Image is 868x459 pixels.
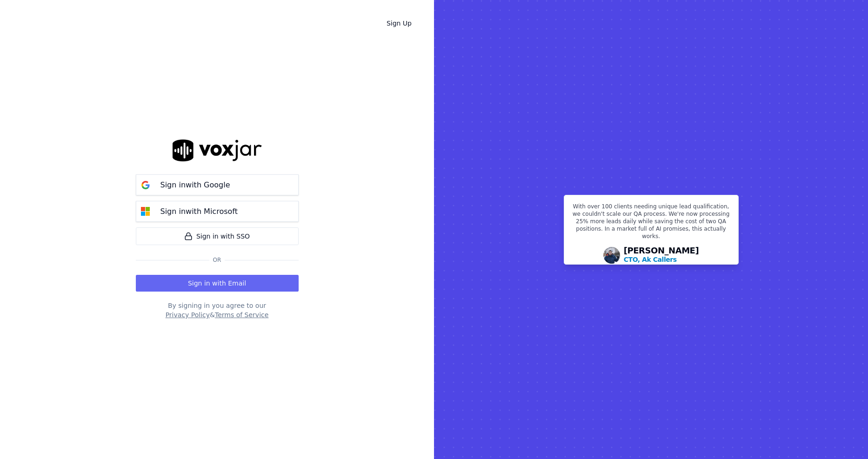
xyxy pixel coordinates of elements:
[160,206,238,217] p: Sign in with Microsoft
[136,227,299,245] a: Sign in with SSO
[160,180,230,191] p: Sign in with Google
[624,246,699,264] div: [PERSON_NAME]
[209,256,225,264] span: Or
[136,174,299,195] button: Sign inwith Google
[136,176,155,194] img: google Sign in button
[136,301,299,319] div: By signing in you agree to our &
[215,310,268,319] button: Terms of Service
[166,310,210,319] button: Privacy Policy
[379,15,419,32] a: Sign Up
[603,247,620,264] img: Avatar
[173,140,262,161] img: logo
[136,275,299,292] button: Sign in with Email
[624,255,677,264] p: CTO, Ak Callers
[136,201,299,222] button: Sign inwith Microsoft
[136,202,155,221] img: microsoft Sign in button
[570,203,733,244] p: With over 100 clients needing unique lead qualification, we couldn't scale our QA process. We're ...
